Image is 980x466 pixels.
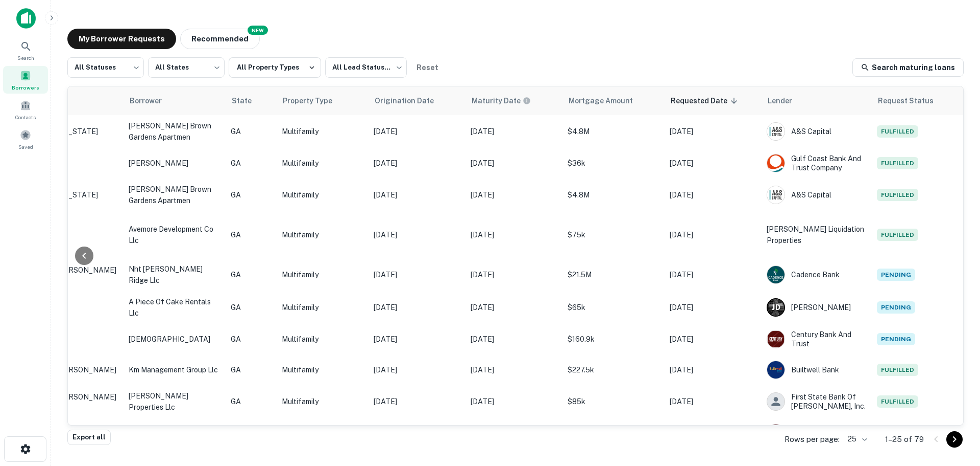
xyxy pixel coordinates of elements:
[670,302,756,313] p: [DATE]
[670,126,756,137] p: [DATE]
[375,95,447,107] span: Origination Date
[885,433,924,446] p: 1–25 of 79
[129,364,220,375] p: km management group llc
[768,95,805,107] span: Lender
[231,158,272,169] p: GA
[3,125,48,153] div: Saved
[471,396,557,407] p: [DATE]
[282,269,363,280] p: Multifamily
[767,123,785,140] img: picture
[282,158,363,169] p: Multifamily
[569,95,646,107] span: Mortgage Amount
[877,125,918,138] span: Fulfilled
[231,364,272,375] p: GA
[374,364,460,375] p: [DATE]
[67,54,144,81] div: All Statuses
[767,122,867,141] div: A&S Capital
[374,302,460,313] p: [DATE]
[665,86,762,115] th: Requested Date
[17,54,34,62] span: Search
[231,229,272,240] p: GA
[877,364,918,376] span: Fulfilled
[877,395,918,408] span: Fulfilled
[568,158,659,169] p: $36k
[877,333,915,345] span: Pending
[471,189,557,201] p: [DATE]
[872,86,964,115] th: Request Status
[767,330,785,348] img: picture
[568,364,659,375] p: $227.5k
[231,269,272,280] p: GA
[568,269,659,280] p: $21.5M
[877,301,915,314] span: Pending
[471,302,557,313] p: [DATE]
[670,334,756,345] p: [DATE]
[248,26,268,35] div: NEW
[767,224,867,246] p: [PERSON_NAME] Liquidation Properties
[472,95,521,106] h6: Maturity Date
[465,86,562,115] th: Maturity dates displayed may be estimated. Please contact the lender for the most accurate maturi...
[16,8,36,29] img: capitalize-icon.png
[670,229,756,240] p: [DATE]
[124,86,226,115] th: Borrower
[568,334,659,345] p: $160.9k
[129,120,220,143] p: [PERSON_NAME] brown gardens apartmen
[562,86,665,115] th: Mortgage Amount
[283,95,346,107] span: Property Type
[767,425,785,442] img: picture
[767,154,867,172] div: Gulf Coast Bank And Trust Company
[282,126,363,137] p: Multifamily
[130,95,175,107] span: Borrower
[129,334,220,345] p: [DEMOGRAPHIC_DATA]
[767,361,785,379] img: picture
[767,330,867,348] div: Century Bank And Trust
[471,269,557,280] p: [DATE]
[129,263,220,286] p: nht [PERSON_NAME] ridge llc
[231,302,272,313] p: GA
[374,126,460,137] p: [DATE]
[878,95,947,107] span: Request Status
[762,86,872,115] th: Lender
[472,95,531,106] div: Maturity dates displayed may be estimated. Please contact the lender for the most accurate maturi...
[231,396,272,407] p: GA
[767,424,867,442] div: Banksouth Mortgage
[374,189,460,201] p: [DATE]
[282,396,363,407] p: Multifamily
[232,95,265,107] span: State
[767,392,867,411] div: First State Bank Of [PERSON_NAME], Inc.
[471,158,557,169] p: [DATE]
[282,229,363,240] p: Multifamily
[3,96,48,123] div: Contacts
[18,143,33,151] span: Saved
[877,189,918,201] span: Fulfilled
[568,126,659,137] p: $4.8M
[568,396,659,407] p: $85k
[767,186,867,204] div: A&S Capital
[374,158,460,169] p: [DATE]
[670,269,756,280] p: [DATE]
[129,184,220,206] p: [PERSON_NAME] brown gardens apartmen
[129,296,220,319] p: a piece of cake rentals llc
[670,189,756,201] p: [DATE]
[180,29,260,49] button: Recommended
[12,83,39,92] span: Borrowers
[277,86,369,115] th: Property Type
[231,189,272,201] p: GA
[767,266,785,283] img: picture
[129,390,220,413] p: [PERSON_NAME] properties llc
[472,95,544,106] span: Maturity dates displayed may be estimated. Please contact the lender for the most accurate maturi...
[3,66,48,94] div: Borrowers
[877,157,918,169] span: Fulfilled
[877,229,918,241] span: Fulfilled
[67,430,111,445] button: Export all
[471,364,557,375] p: [DATE]
[282,334,363,345] p: Multifamily
[282,364,363,375] p: Multifamily
[282,189,363,201] p: Multifamily
[374,334,460,345] p: [DATE]
[670,364,756,375] p: [DATE]
[671,95,741,107] span: Requested Date
[767,154,785,172] img: picture
[411,57,444,78] button: Reset
[929,384,980,433] div: Chat Widget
